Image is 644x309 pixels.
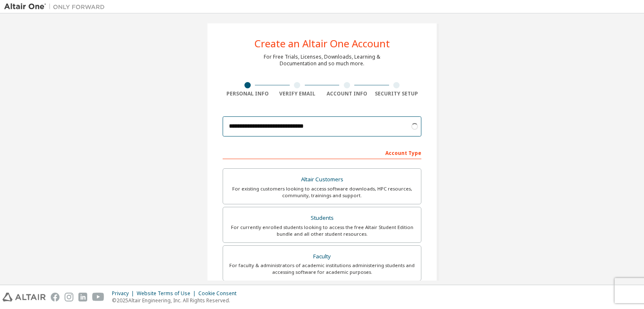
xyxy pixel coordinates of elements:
div: For faculty & administrators of academic institutions administering students and accessing softwa... [228,262,416,276]
div: For Free Trials, Licenses, Downloads, Learning & Documentation and so much more. [264,54,380,67]
div: Website Terms of Use [137,290,198,297]
div: Privacy [112,290,137,297]
div: Faculty [228,251,416,263]
div: For existing customers looking to access software downloads, HPC resources, community, trainings ... [228,185,416,199]
div: For currently enrolled students looking to access the free Altair Student Edition bundle and all ... [228,224,416,237]
img: youtube.svg [92,293,104,301]
div: Create an Altair One Account [254,39,390,49]
img: altair_logo.svg [3,293,46,301]
div: Altair Customers [228,174,416,185]
div: Students [228,212,416,224]
img: Altair One [4,3,109,11]
img: facebook.svg [51,293,60,301]
div: Cookie Consent [198,290,241,297]
img: instagram.svg [65,293,73,301]
div: Account Info [322,90,372,97]
div: Security Setup [372,90,422,97]
img: linkedin.svg [78,293,87,301]
div: Account Type [223,146,421,159]
div: Verify Email [273,90,322,97]
div: Personal Info [223,90,273,97]
p: © 2025 Altair Engineering, Inc. All Rights Reserved. [112,297,241,304]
